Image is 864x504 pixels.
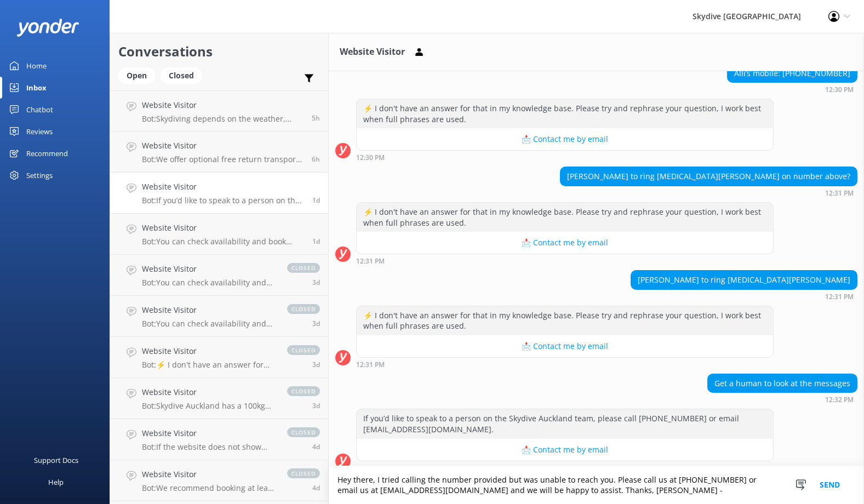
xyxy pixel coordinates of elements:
span: Sep 25 2025 07:33pm (UTC +13:00) Pacific/Auckland [312,483,320,492]
span: Sep 30 2025 08:08am (UTC +13:00) Pacific/Auckland [312,154,320,164]
h4: Website Visitor [142,304,276,316]
button: 📩 Contact me by email [357,335,773,357]
h2: Conversations [118,41,320,62]
span: Sep 27 2025 12:45pm (UTC +13:00) Pacific/Auckland [312,278,320,287]
div: Alli’s mobile: [PHONE_NUMBER] [728,64,857,83]
span: Sep 26 2025 08:42pm (UTC +13:00) Pacific/Auckland [312,360,320,369]
strong: 12:31 PM [825,294,854,300]
div: If you’d like to speak to a person on the Skydive Auckland team, please call [PHONE_NUMBER] or em... [357,409,773,438]
div: Recommend [26,142,68,164]
span: closed [287,427,320,437]
p: Bot: Skydiving depends on the weather, which can change quickly. To confirm your skydive, you’ll ... [142,114,304,124]
div: Closed [161,67,202,84]
div: Open [118,67,155,84]
div: Sep 29 2025 12:32pm (UTC +13:00) Pacific/Auckland [707,396,857,403]
div: ⚡ I don't have an answer for that in my knowledge base. Please try and rephrase your question, I ... [357,306,773,335]
a: Website VisitorBot:You can check availability and book your skydiving experience on our website b... [110,214,328,255]
a: Website VisitorBot:We recommend booking at least 24 hours in advance. Walk-ins are accepted, but ... [110,460,328,501]
button: Send [809,466,850,504]
div: Reviews [26,121,53,142]
button: 📩 Contact me by email [357,439,773,461]
a: Website VisitorBot:You can check availability and book your skydiving experience on our website b... [110,296,328,337]
span: Sep 26 2025 10:19am (UTC +13:00) Pacific/Auckland [312,442,320,451]
span: Sep 30 2025 09:11am (UTC +13:00) Pacific/Auckland [312,113,320,123]
div: ⚡ I don't have an answer for that in my knowledge base. Please try and rephrase your question, I ... [357,99,773,128]
strong: 12:30 PM [825,87,854,93]
p: Bot: You can check availability and book your skydiving experience on our website by clicking 'Bo... [142,237,304,247]
div: Get a human to look at the messages [708,374,857,393]
div: [PERSON_NAME] to ring [MEDICAL_DATA][PERSON_NAME] [631,271,857,289]
div: Sep 29 2025 12:31pm (UTC +13:00) Pacific/Auckland [631,293,857,300]
span: Sep 26 2025 04:29pm (UTC +13:00) Pacific/Auckland [312,401,320,410]
div: Sep 29 2025 12:30pm (UTC +13:00) Pacific/Auckland [356,153,774,161]
strong: 12:30 PM [356,154,385,161]
strong: 12:31 PM [356,362,385,368]
span: closed [287,386,320,396]
h4: Website Visitor [142,263,276,275]
p: Bot: If you’d like to speak to a person on the Skydive Auckland team, please call [PHONE_NUMBER] ... [142,196,304,205]
div: Chatbot [26,99,53,121]
div: Sep 29 2025 12:30pm (UTC +13:00) Pacific/Auckland [727,85,857,93]
strong: 12:31 PM [825,190,854,197]
h4: Website Visitor [142,427,276,439]
div: Sep 29 2025 12:31pm (UTC +13:00) Pacific/Auckland [560,189,857,197]
textarea: Hey there, I tried calling the number provided but was unable to reach you. Please call us at [PH... [329,466,864,504]
h4: Website Visitor [142,468,276,480]
h4: Website Visitor [142,99,304,111]
div: Help [48,471,64,493]
p: Bot: ⚡ I don't have an answer for that in my knowledge base. Please try and rephrase your questio... [142,360,276,370]
span: Sep 29 2025 06:12am (UTC +13:00) Pacific/Auckland [312,237,320,246]
a: Closed [161,69,208,81]
a: Website VisitorBot:If you’d like to speak to a person on the Skydive Auckland team, please call [... [110,173,328,214]
div: [PERSON_NAME] to ring [MEDICAL_DATA][PERSON_NAME] on number above? [560,167,857,186]
h4: Website Visitor [142,386,276,398]
button: 📩 Contact me by email [357,232,773,254]
div: Home [26,55,47,77]
h4: Website Visitor [142,140,304,152]
p: Bot: We offer optional free return transport from [GEOGRAPHIC_DATA], which you can book with your... [142,154,304,164]
div: ⚡ I don't have an answer for that in my knowledge base. Please try and rephrase your question, I ... [357,203,773,232]
p: Bot: You can check availability and book your skydiving experience on our website by clicking 'Bo... [142,278,276,288]
h4: Website Visitor [142,181,304,193]
h3: Website Visitor [340,45,405,59]
p: Bot: You can check availability and book your skydiving experience on our website by clicking 'Bo... [142,319,276,329]
a: Website VisitorBot:Skydive Auckland has a 100kg weight restriction for tandem skydiving. However,... [110,378,328,419]
a: Open [118,69,161,81]
span: closed [287,263,320,273]
p: Bot: If the website does not show availability for your preferred time on the [DATE], please call... [142,442,276,452]
h4: Website Visitor [142,345,276,357]
p: Bot: Skydive Auckland has a 100kg weight restriction for tandem skydiving. However, it may be pos... [142,401,276,411]
strong: 12:32 PM [356,465,385,472]
a: Website VisitorBot:We offer optional free return transport from [GEOGRAPHIC_DATA], which you can ... [110,131,328,173]
strong: 12:31 PM [356,258,385,265]
button: 📩 Contact me by email [357,128,773,150]
strong: 12:32 PM [825,397,854,403]
span: closed [287,345,320,355]
p: Bot: We recommend booking at least 24 hours in advance. Walk-ins are accepted, but it's best to c... [142,483,276,493]
a: Website VisitorBot:Skydiving depends on the weather, which can change quickly. To confirm your sk... [110,90,328,131]
span: closed [287,468,320,478]
div: Sep 29 2025 12:31pm (UTC +13:00) Pacific/Auckland [356,257,774,265]
a: Website VisitorBot:You can check availability and book your skydiving experience on our website b... [110,255,328,296]
a: Website VisitorBot:⚡ I don't have an answer for that in my knowledge base. Please try and rephras... [110,337,328,378]
img: yonder-white-logo.png [16,19,79,37]
h4: Website Visitor [142,222,304,234]
div: Support Docs [34,449,78,471]
a: Website VisitorBot:If the website does not show availability for your preferred time on the [DATE... [110,419,328,460]
div: Sep 29 2025 12:31pm (UTC +13:00) Pacific/Auckland [356,360,774,368]
div: Inbox [26,77,47,99]
div: Settings [26,164,53,186]
span: closed [287,304,320,314]
span: Sep 27 2025 02:38am (UTC +13:00) Pacific/Auckland [312,319,320,328]
div: Sep 29 2025 12:32pm (UTC +13:00) Pacific/Auckland [356,464,774,472]
span: Sep 29 2025 12:32pm (UTC +13:00) Pacific/Auckland [312,196,320,205]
